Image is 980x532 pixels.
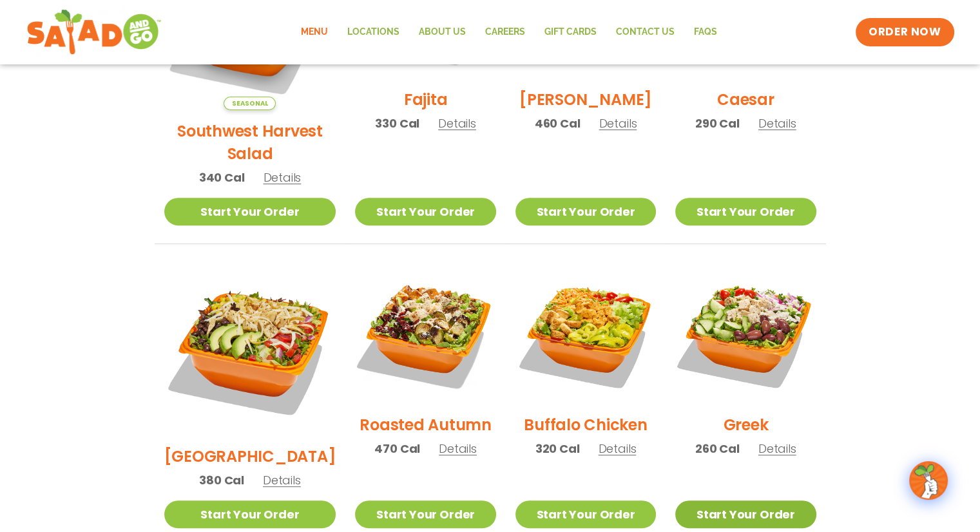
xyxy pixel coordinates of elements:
a: Start Your Order [675,500,816,528]
span: 320 Cal [535,440,580,457]
a: Start Your Order [355,500,495,528]
span: Details [599,115,637,131]
a: Careers [476,17,535,47]
img: new-SAG-logo-768×292 [26,6,162,58]
span: 290 Cal [695,115,740,132]
h2: Fajita [404,88,448,111]
h2: Greek [723,413,768,436]
a: FAQs [684,17,727,47]
img: Product photo for Buffalo Chicken Salad [515,263,656,404]
a: About Us [409,17,476,47]
span: Details [263,472,301,488]
a: Contact Us [606,17,684,47]
span: Details [263,169,301,185]
span: Details [439,441,477,457]
img: Product photo for Roasted Autumn Salad [355,263,495,404]
h2: [PERSON_NAME] [519,88,652,111]
span: 340 Cal [199,169,245,186]
img: Product photo for BBQ Ranch Salad [164,263,336,435]
a: Locations [338,17,409,47]
a: Start Your Order [164,500,336,528]
a: Start Your Order [675,198,816,225]
img: wpChatIcon [910,462,946,499]
span: 460 Cal [535,115,581,132]
nav: Menu [291,17,727,47]
span: 260 Cal [695,440,740,457]
a: GIFT CARDS [535,17,606,47]
img: Product photo for Greek Salad [675,263,816,404]
a: Menu [291,17,338,47]
span: Details [598,441,636,457]
span: Details [758,441,796,457]
a: Start Your Order [355,198,495,225]
span: Details [758,115,796,131]
span: 470 Cal [374,440,420,457]
span: ORDER NOW [869,24,941,40]
a: Start Your Order [515,198,656,225]
span: 330 Cal [375,115,419,132]
a: Start Your Order [515,500,656,528]
span: 380 Cal [199,471,244,489]
a: Start Your Order [164,198,336,225]
h2: Caesar [717,88,774,111]
span: Seasonal [224,97,276,110]
h2: Roasted Autumn [360,413,492,436]
span: Details [438,115,476,131]
a: ORDER NOW [856,18,954,46]
h2: Southwest Harvest Salad [164,120,336,165]
h2: Buffalo Chicken [524,413,647,436]
h2: [GEOGRAPHIC_DATA] [164,445,336,468]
